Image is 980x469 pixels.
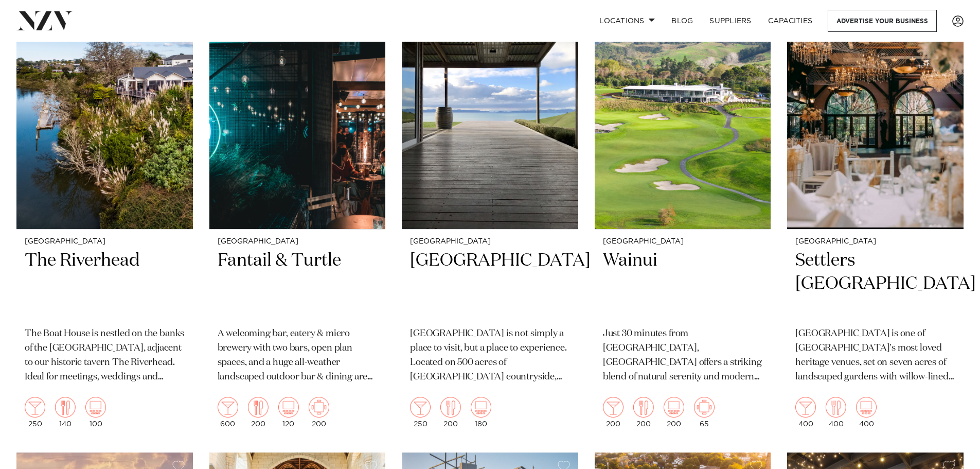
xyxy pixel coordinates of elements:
img: dining.png [55,397,76,418]
div: 400 [795,397,816,428]
small: [GEOGRAPHIC_DATA] [410,238,570,246]
img: theatre.png [85,397,106,418]
img: theatre.png [278,397,299,418]
img: cocktail.png [25,397,45,418]
a: BLOG [663,10,701,32]
div: 200 [633,397,654,428]
img: dining.png [826,397,846,418]
div: 200 [440,397,461,428]
div: 200 [603,397,623,428]
a: Advertise your business [828,10,937,32]
h2: [GEOGRAPHIC_DATA] [410,249,570,319]
div: 250 [410,397,431,428]
img: cocktail.png [603,397,623,418]
img: cocktail.png [410,397,431,418]
img: meeting.png [309,397,329,418]
small: [GEOGRAPHIC_DATA] [218,238,378,246]
div: 200 [248,397,269,428]
img: cocktail.png [795,397,816,418]
small: [GEOGRAPHIC_DATA] [603,238,763,246]
div: 400 [826,397,846,428]
img: dining.png [248,397,269,418]
a: SUPPLIERS [701,10,759,32]
img: cocktail.png [218,397,238,418]
a: Capacities [760,10,821,32]
h2: Wainui [603,249,763,319]
h2: Settlers [GEOGRAPHIC_DATA] [795,249,955,319]
div: 65 [694,397,715,428]
img: dining.png [633,397,654,418]
p: [GEOGRAPHIC_DATA] is one of [GEOGRAPHIC_DATA]'s most loved heritage venues, set on seven acres of... [795,327,955,385]
h2: The Riverhead [25,249,185,319]
div: 180 [471,397,491,428]
img: nzv-logo.png [16,11,73,30]
a: Locations [591,10,663,32]
h2: Fantail & Turtle [218,249,378,319]
small: [GEOGRAPHIC_DATA] [25,238,185,246]
p: The Boat House is nestled on the banks of the [GEOGRAPHIC_DATA], adjacent to our historic tavern ... [25,327,185,385]
div: 140 [55,397,76,428]
img: theatre.png [471,397,491,418]
div: 200 [309,397,329,428]
div: 600 [218,397,238,428]
div: 400 [856,397,877,428]
div: 100 [85,397,106,428]
small: [GEOGRAPHIC_DATA] [795,238,955,246]
div: 120 [278,397,299,428]
div: 250 [25,397,45,428]
img: theatre.png [664,397,684,418]
p: Just 30 minutes from [GEOGRAPHIC_DATA], [GEOGRAPHIC_DATA] offers a striking blend of natural sere... [603,327,763,385]
img: meeting.png [694,397,715,418]
img: theatre.png [856,397,877,418]
p: A welcoming bar, eatery & micro brewery with two bars, open plan spaces, and a huge all-weather l... [218,327,378,385]
p: [GEOGRAPHIC_DATA] is not simply a place to visit, but a place to experience. Located on 500 acres... [410,327,570,385]
div: 200 [664,397,684,428]
img: dining.png [440,397,461,418]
